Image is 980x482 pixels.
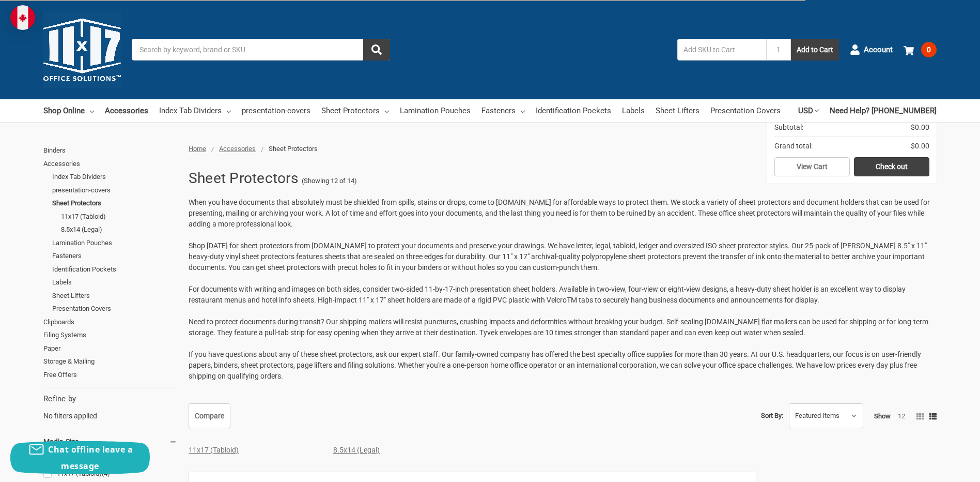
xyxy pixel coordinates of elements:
[219,145,256,153] a: Accessories
[132,39,390,61] input: Search by keyword, brand or SKU
[52,184,177,197] a: presentation-covers
[43,435,177,448] h5: Media Size
[895,454,980,482] iframe: Google Customer Reviews
[43,342,177,355] a: Paper
[656,99,699,122] a: Sheet Lifters
[481,99,525,122] a: Fasteners
[10,5,35,30] img: duty and tax information for Canada
[48,444,133,472] span: Chat offline leave a message
[61,210,177,223] a: 11x17 (Tabloid)
[874,412,891,420] span: Show
[43,393,177,405] h5: Refine by
[61,223,177,236] a: 8.5x14 (Legal)
[52,197,177,210] a: Sheet Protectors
[189,403,230,428] a: Compare
[189,284,937,306] p: For documents with writing and images on both sides, consider two-sided 11-by-17-inch presentatio...
[189,145,206,153] a: Home
[710,99,781,122] a: Presentation Covers
[43,11,121,88] img: 11x17.com
[159,99,231,122] a: Index Tab Dividers
[43,315,177,329] a: Clipboards
[10,441,150,474] button: Chat offline leave a message
[43,393,177,421] div: No filters applied
[302,176,357,186] span: (Showing 12 of 14)
[52,276,177,289] a: Labels
[189,240,937,273] p: Shop [DATE] for sheet protectors from [DOMAIN_NAME] to protect your documents and preserve your d...
[43,328,177,342] a: Filing Systems
[898,412,905,420] a: 12
[830,99,937,122] a: Need Help? [PHONE_NUMBER]
[189,349,937,382] p: If you have questions about any of these sheet protectors, ask our expert staff. Our family-owned...
[798,99,819,122] a: USD
[52,249,177,263] a: Fasteners
[105,99,148,122] a: Accessories
[189,317,937,338] p: Need to protect documents during transit? Our shipping mailers will resist punctures, crushing im...
[189,165,298,192] h1: Sheet Protectors
[864,44,893,56] span: Account
[189,446,239,454] a: 11x17 (Tabloid)
[911,122,929,133] span: $0.00
[52,289,177,303] a: Sheet Lifters
[242,99,310,122] a: presentation-covers
[791,39,839,61] button: Add to Cart
[189,197,937,230] p: When you have documents that absolutely must be shielded from spills, stains or drops, come to [D...
[333,446,380,454] a: 8.5x14 (Legal)
[774,141,813,152] span: Grand total:
[677,39,766,61] input: Add SKU to Cart
[52,170,177,184] a: Index Tab Dividers
[43,368,177,382] a: Free Offers
[400,99,471,122] a: Lamination Pouches
[850,36,893,63] a: Account
[761,408,783,424] label: Sort By:
[43,99,94,122] a: Shop Online
[43,355,177,368] a: Storage & Mailing
[854,157,929,177] a: Check out
[774,157,850,177] a: View Cart
[43,157,177,171] a: Accessories
[321,99,389,122] a: Sheet Protectors
[102,470,110,477] span: (4)
[269,145,318,153] span: Sheet Protectors
[52,236,177,250] a: Lamination Pouches
[774,122,803,133] span: Subtotal:
[921,42,937,57] span: 0
[43,144,177,157] a: Binders
[52,263,177,276] a: Identification Pockets
[622,99,645,122] a: Labels
[911,141,929,152] span: $0.00
[536,99,611,122] a: Identification Pockets
[904,36,937,63] a: 0
[52,302,177,315] a: Presentation Covers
